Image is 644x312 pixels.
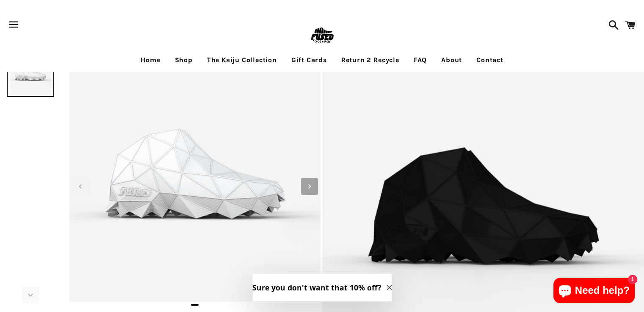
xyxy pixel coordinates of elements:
img: [3D printed Shoes] - lightweight custom 3dprinted shoes sneakers sandals fused footwear [7,49,54,97]
a: Contact [470,49,510,71]
div: Next slide [301,178,318,195]
img: FUSEDfootwear [308,22,336,49]
a: FAQ [407,49,433,71]
a: Return 2 Recycle [335,49,406,71]
div: Previous slide [72,178,89,195]
inbox-online-store-chat: Shopify online store chat [551,278,637,305]
a: Gift Cards [285,49,333,71]
a: The Kaiju Collection [201,49,283,71]
span: Go to slide 1 [191,304,199,306]
a: Home [134,49,166,71]
a: Shop [169,49,199,71]
a: About [435,49,468,71]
